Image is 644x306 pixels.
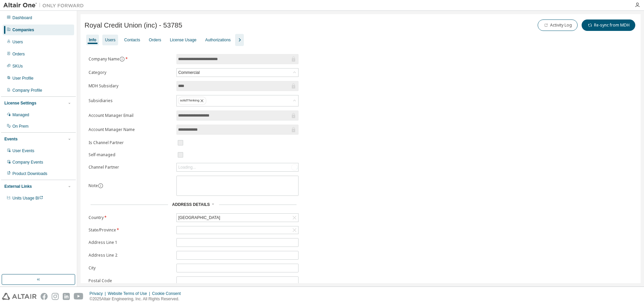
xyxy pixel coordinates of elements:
div: Orders [12,51,25,57]
div: Info [89,37,96,43]
div: [GEOGRAPHIC_DATA] [177,214,298,222]
div: Company Events [12,160,43,165]
div: Users [105,37,115,43]
img: facebook.svg [41,293,48,300]
label: City [89,265,172,271]
button: information [98,183,103,188]
button: Activity Log [538,19,578,31]
div: Loading... [177,163,298,171]
label: Note [89,183,98,188]
img: linkedin.svg [63,293,70,300]
div: Company Profile [12,88,42,93]
label: Subsidiaries [89,98,172,103]
label: Account Manager Email [89,113,172,118]
label: Postal Code [89,278,172,283]
div: Commercial [177,69,298,77]
div: Authorizations [205,37,231,43]
span: Address Details [172,202,210,207]
div: Companies [12,27,34,33]
div: Cookie Consent [152,291,184,296]
div: Loading... [178,165,196,170]
label: Address Line 2 [89,253,172,258]
label: Company Name [89,56,172,62]
img: altair_logo.svg [2,293,37,300]
div: Dashboard [12,15,32,20]
label: Address Line 1 [89,240,172,245]
div: Privacy [90,291,108,296]
div: User Events [12,148,34,154]
div: License Settings [4,100,36,106]
div: Users [12,39,23,45]
button: Re-sync from MDH [582,19,635,31]
span: Units Usage BI [12,196,43,201]
div: solidThinking [178,97,206,105]
img: youtube.svg [74,293,84,300]
div: Website Terms of Use [108,291,152,296]
button: information [119,56,125,62]
div: [GEOGRAPHIC_DATA] [177,214,221,221]
label: Is Channel Partner [89,140,172,145]
div: solidThinking [177,95,298,106]
label: MDH Subsidary [89,83,172,89]
label: Account Manager Name [89,127,172,132]
img: Altair One [3,2,87,9]
div: License Usage [170,37,196,43]
div: Product Downloads [12,171,47,176]
div: Contacts [124,37,140,43]
div: Commercial [177,69,201,76]
label: Country [89,215,172,220]
div: Orders [149,37,161,43]
label: Category [89,70,172,75]
div: SKUs [12,63,23,69]
p: © 2025 Altair Engineering, Inc. All Rights Reserved. [90,296,185,302]
img: instagram.svg [52,293,59,300]
label: Self-managed [89,152,172,158]
label: State/Province [89,227,172,233]
div: User Profile [12,76,34,81]
div: Managed [12,112,29,118]
div: External Links [4,184,32,189]
span: Royal Credit Union (inc) - 53785 [85,21,182,29]
label: Channel Partner [89,165,172,170]
div: Events [4,136,17,142]
div: On Prem [12,124,29,129]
